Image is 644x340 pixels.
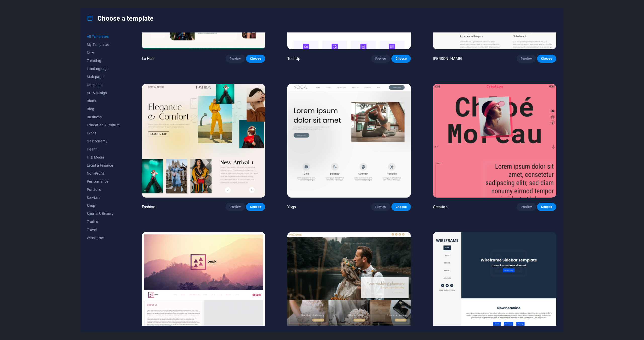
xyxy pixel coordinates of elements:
span: Legal & Finance [87,163,120,167]
button: Choose [537,55,556,63]
span: New [87,51,120,55]
button: Event [87,129,120,137]
button: Performance [87,177,120,185]
span: Choose [395,205,407,209]
button: IT & Media [87,153,120,161]
button: Trades [87,218,120,226]
span: Multipager [87,75,120,79]
button: Health [87,145,120,153]
button: Preview [371,203,390,211]
button: Blog [87,105,120,113]
button: Choose [391,203,411,211]
span: Art & Design [87,91,120,95]
button: New [87,49,120,57]
button: Services [87,194,120,202]
button: Gastronomy [87,137,120,145]
p: Création [433,204,448,209]
span: Trades [87,220,120,224]
button: Preview [226,203,245,211]
span: Services [87,196,120,200]
h4: Choose a template [87,14,153,22]
button: Blank [87,97,120,105]
img: Fashion [142,84,265,198]
button: Education & Culture [87,121,120,129]
button: Art & Design [87,89,120,97]
button: Choose [391,55,411,63]
p: [PERSON_NAME] [433,56,462,61]
span: Preview [521,205,532,209]
button: Choose [246,203,265,211]
button: Legal & Finance [87,161,120,169]
button: Shop [87,202,120,210]
span: Non-Profit [87,171,120,175]
span: Shop [87,204,120,208]
span: Landingpage [87,67,120,71]
span: My Templates [87,43,120,47]
p: Yoga [287,204,296,209]
button: Choose [537,203,556,211]
button: Preview [226,55,245,63]
span: Travel [87,228,120,232]
span: Preview [375,205,386,209]
button: Portfolio [87,185,120,194]
span: Choose [541,205,552,209]
span: Education & Culture [87,123,120,127]
button: Preview [371,55,390,63]
span: Event [87,131,120,135]
button: Onepager [87,81,120,89]
button: All Templates [87,32,120,41]
img: Création [433,84,556,198]
span: Blog [87,107,120,111]
button: Preview [517,55,536,63]
span: Choose [395,57,407,61]
p: TechUp [287,56,300,61]
span: Blank [87,99,120,103]
button: My Templates [87,41,120,49]
button: Sports & Beauty [87,210,120,218]
span: Gastronomy [87,139,120,143]
button: Wireframe [87,234,120,242]
button: Preview [517,203,536,211]
button: Business [87,113,120,121]
button: Non-Profit [87,169,120,177]
img: Yoga [287,84,411,198]
span: Preview [230,57,241,61]
span: All Templates [87,34,120,39]
span: Sports & Beauty [87,212,120,216]
button: Multipager [87,73,120,81]
span: Preview [375,57,386,61]
span: Health [87,147,120,151]
span: Wireframe [87,236,120,240]
span: Portfolio [87,187,120,192]
span: Trending [87,59,120,63]
span: Business [87,115,120,119]
span: IT & Media [87,155,120,159]
button: Trending [87,57,120,65]
span: Performance [87,179,120,183]
span: Onepager [87,83,120,87]
span: Choose [250,205,261,209]
span: Choose [250,57,261,61]
button: Landingpage [87,65,120,73]
span: Preview [230,205,241,209]
p: Le Hair [142,56,154,61]
button: Choose [246,55,265,63]
span: Choose [541,57,552,61]
span: Preview [521,57,532,61]
p: Fashion [142,204,155,209]
button: Travel [87,226,120,234]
